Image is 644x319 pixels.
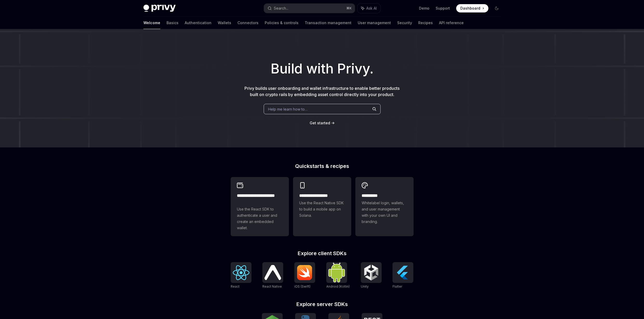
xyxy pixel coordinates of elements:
a: iOS (Swift)iOS (Swift) [294,262,315,289]
h2: Quickstarts & recipes [231,164,414,169]
a: Welcome [143,17,160,29]
a: **** *****Whitelabel login, wallets, and user management with your own UI and branding. [355,177,414,236]
a: Authentication [185,17,211,29]
a: API reference [439,17,464,29]
img: React Native [264,265,281,280]
a: Transaction management [305,17,351,29]
a: Dashboard [456,4,488,12]
span: Use the React Native SDK to build a mobile app on Solana. [299,200,345,219]
img: iOS (Swift) [296,265,313,280]
a: Policies & controls [265,17,298,29]
span: Unity [361,284,369,288]
span: Dashboard [460,6,480,11]
span: Help me learn how to… [268,106,308,112]
img: Flutter [395,264,411,281]
a: Android (Kotlin)Android (Kotlin) [326,262,350,289]
span: Whitelabel login, wallets, and user management with your own UI and branding. [362,200,407,225]
a: Wallets [218,17,231,29]
a: **** **** **** ***Use the React Native SDK to build a mobile app on Solana. [293,177,351,236]
span: Android (Kotlin) [326,284,350,288]
span: ⌘ K [346,6,352,10]
button: Ask AI [357,4,380,13]
span: Ask AI [366,6,377,11]
span: React [231,284,240,288]
img: Android (Kotlin) [328,263,345,282]
h1: Build with Privy. [8,59,636,79]
a: Recipes [418,17,433,29]
a: ReactReact [231,262,251,289]
img: React [233,265,249,280]
span: Get started [310,121,330,125]
img: Unity [363,264,380,281]
div: Search... [274,5,288,11]
span: Privy builds user onboarding and wallet infrastructure to enable better products built on crypto ... [244,86,400,97]
button: Toggle dark mode [493,4,501,12]
a: Support [436,6,450,11]
a: React NativeReact Native [262,262,283,289]
img: dark logo [143,5,176,12]
span: React Native [262,284,282,288]
h2: Explore client SDKs [231,251,414,256]
a: Demo [419,6,429,11]
a: Connectors [237,17,258,29]
span: Flutter [393,284,402,288]
a: FlutterFlutter [393,262,413,289]
a: UnityUnity [361,262,382,289]
button: Search...⌘K [264,4,355,13]
span: Use the React SDK to authenticate a user and create an embedded wallet. [237,206,283,231]
a: Security [397,17,412,29]
a: Get started [310,120,330,126]
span: iOS (Swift) [294,284,310,288]
h2: Explore server SDKs [231,302,414,307]
a: Basics [167,17,178,29]
a: User management [358,17,391,29]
